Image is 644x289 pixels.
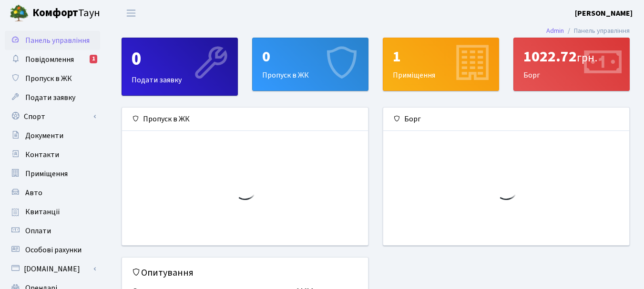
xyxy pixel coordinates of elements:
[25,92,75,103] span: Подати заявку
[252,38,368,91] a: 0Пропуск в ЖК
[393,48,489,66] div: 1
[122,38,238,96] a: 0Подати заявку
[5,240,100,259] a: Особові рахунки
[5,259,100,279] a: [DOMAIN_NAME]
[532,21,644,41] nav: breadcrumb
[575,8,633,19] a: [PERSON_NAME]
[575,8,633,19] b: [PERSON_NAME]
[5,69,100,88] a: Пропуск в ЖК
[25,226,51,236] span: Оплати
[5,126,100,145] a: Документи
[383,38,499,91] a: 1Приміщення
[25,130,63,141] span: Документи
[5,164,100,183] a: Приміщення
[90,55,97,63] div: 1
[383,108,629,131] div: Борг
[122,108,368,131] div: Пропуск в ЖК
[25,35,90,46] span: Панель управління
[32,5,78,20] b: Комфорт
[25,169,68,179] span: Приміщення
[383,38,499,90] div: Приміщення
[25,207,60,217] span: Квитанції
[5,183,100,202] a: Авто
[5,107,100,126] a: Спорт
[132,48,228,70] div: 0
[5,202,100,221] a: Квитанції
[25,54,74,65] span: Повідомлення
[577,50,597,66] span: грн.
[5,88,100,107] a: Подати заявку
[514,38,629,90] div: Борг
[546,26,564,36] a: Admin
[523,48,620,66] div: 1022.72
[10,4,29,23] img: logo.png
[262,48,358,66] div: 0
[25,73,72,84] span: Пропуск в ЖК
[122,38,237,95] div: Подати заявку
[132,267,358,279] h5: Опитування
[25,149,59,160] span: Контакти
[25,245,82,255] span: Особові рахунки
[119,5,143,21] button: Переключити навігацію
[5,221,100,240] a: Оплати
[25,188,42,198] span: Авто
[5,31,100,50] a: Панель управління
[32,5,100,21] span: Таун
[5,145,100,164] a: Контакти
[564,26,630,36] li: Панель управління
[253,38,368,90] div: Пропуск в ЖК
[5,50,100,69] a: Повідомлення1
